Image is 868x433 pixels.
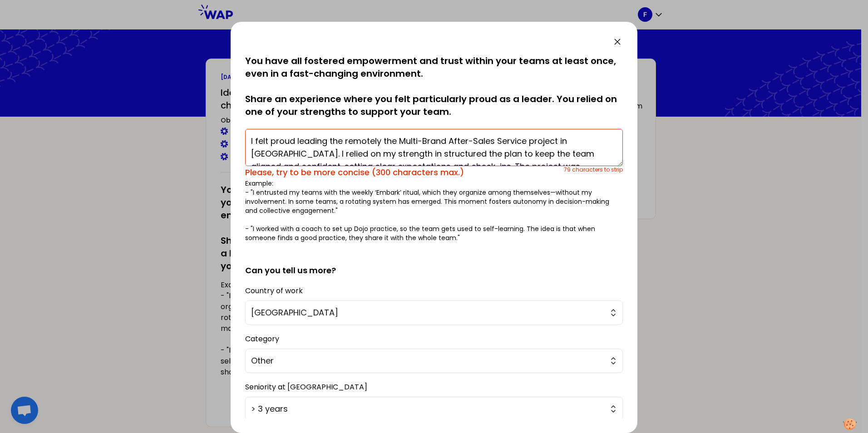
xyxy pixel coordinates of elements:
[245,334,279,344] label: Category
[251,306,604,319] span: [GEOGRAPHIC_DATA]
[245,349,623,373] button: Other
[245,285,303,296] label: Country of work
[245,250,623,277] h2: Can you tell us more?
[564,166,623,179] div: 79 characters to strip
[245,397,623,421] button: > 3 years
[245,166,564,179] div: Please, try to be more concise (300 characters max.)
[251,403,604,415] span: > 3 years
[245,54,623,118] p: You have all fostered empowerment and trust within your teams at least once, even in a fast-chang...
[245,300,623,325] button: [GEOGRAPHIC_DATA]
[245,129,623,166] textarea: I felt proud leading the remotely the Multi-Brand After-Sales Service project in [GEOGRAPHIC_DATA...
[245,179,623,242] p: Example: - "I entrusted my teams with the weekly ‘Embark’ ritual, which they organize among thems...
[245,382,367,392] label: Seniority at [GEOGRAPHIC_DATA]
[251,354,604,367] span: Other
